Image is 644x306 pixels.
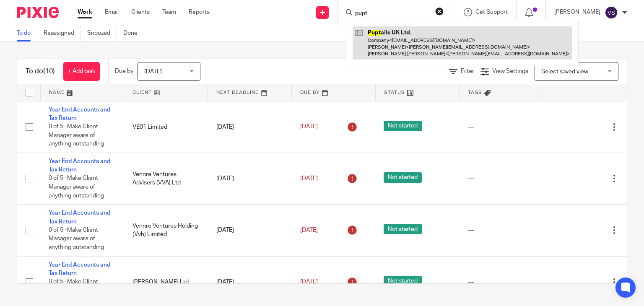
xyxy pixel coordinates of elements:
[49,279,104,302] span: 0 of 5 · Make Client Manager aware of anything outstanding
[17,7,59,18] img: Pixie
[300,227,318,233] span: [DATE]
[43,68,55,75] span: (10)
[384,121,422,131] span: Not started
[26,67,55,76] h1: To do
[123,25,144,41] a: Done
[49,176,104,199] span: 0 of 5 · Make Client Manager aware of anything outstanding
[49,262,110,276] a: Year End Accounts and Tax Return
[300,176,318,182] span: [DATE]
[63,62,100,81] a: + Add task
[17,25,37,41] a: To do
[49,124,104,147] span: 0 of 5 · Make Client Manager aware of anything outstanding
[49,227,104,250] span: 0 of 5 · Make Client Manager aware of anything outstanding
[475,9,508,15] span: Get Support
[49,158,110,173] a: Year End Accounts and Tax Return
[605,6,618,19] img: svg%3E
[435,7,444,16] button: Clear
[44,25,81,41] a: Reassigned
[189,8,210,16] a: Reports
[78,8,92,16] a: Work
[461,68,474,74] span: Filter
[115,67,133,75] p: Due by
[144,69,162,75] span: [DATE]
[131,8,150,16] a: Clients
[162,8,176,16] a: Team
[384,276,422,286] span: Not started
[105,8,119,16] a: Email
[124,101,208,153] td: VE01 Limited
[124,153,208,204] td: Vennre Ventures Advisers (VVA) Ltd
[384,172,422,183] span: Not started
[467,226,535,234] div: ---
[467,174,535,183] div: ---
[554,8,600,16] p: [PERSON_NAME]
[49,107,110,121] a: Year End Accounts and Tax Return
[354,10,430,18] input: Search
[49,210,110,224] a: Year End Accounts and Tax Return
[468,90,482,95] span: Tags
[208,101,292,153] td: [DATE]
[300,279,318,285] span: [DATE]
[492,68,528,74] span: View Settings
[300,124,318,130] span: [DATE]
[467,123,535,131] div: ---
[541,69,588,75] span: Select saved view
[384,224,422,234] span: Not started
[208,153,292,204] td: [DATE]
[87,25,117,41] a: Snoozed
[124,205,208,256] td: Vennre Ventures Holding (Vvh) Limited
[467,278,535,286] div: ---
[208,205,292,256] td: [DATE]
